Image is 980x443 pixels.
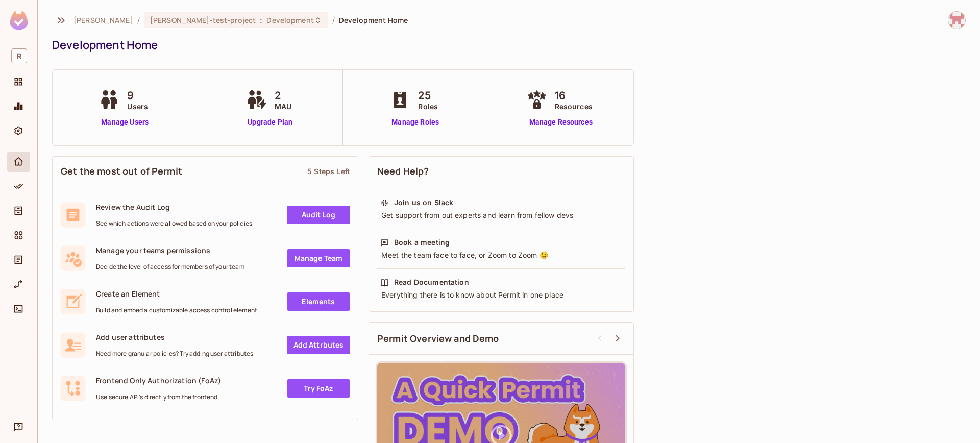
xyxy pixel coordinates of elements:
[61,165,182,178] span: Get the most out of Permit
[96,263,244,271] span: Decide the level of access for members of your team
[394,237,450,248] div: Book a meeting
[287,379,350,398] a: Try FoAz
[275,101,291,112] span: MAU
[7,225,30,245] div: Elements
[7,152,30,172] div: Home
[380,210,622,220] div: Get support from out experts and learn from fellow devs
[7,274,30,294] div: URL Mapping
[394,277,469,287] div: Read Documentation
[96,332,253,342] span: Add user attributes
[287,206,350,224] a: Audit Log
[555,88,593,103] span: 16
[259,16,263,24] span: :
[52,37,961,53] div: Development Home
[96,245,244,255] span: Manage your teams permissions
[266,15,313,25] span: Development
[275,88,291,103] span: 2
[380,250,622,260] div: Meet the team face to face, or Zoom to Zoom 😉
[127,101,148,112] span: Users
[7,176,30,196] div: Policy
[96,219,252,228] span: See which actions were allowed based on your policies
[377,332,499,345] span: Permit Overview and Demo
[7,44,30,67] div: Workspace: roy-poc
[96,306,257,314] span: Build and embed a customizable access control element
[96,393,221,401] span: Use secure API's directly from the frontend
[524,117,598,128] a: Manage Resources
[380,290,622,300] div: Everything there is to know about Permit in one place
[96,289,257,299] span: Create an Element
[73,15,133,25] span: the active workspace
[287,336,350,354] a: Add Attrbutes
[387,117,443,128] a: Manage Roles
[150,15,256,25] span: [PERSON_NAME]-test-project
[11,48,27,63] span: R
[7,201,30,221] div: Directory
[287,249,350,267] a: Manage Team
[10,11,28,30] img: SReyMgAAAABJRU5ErkJggg==
[96,350,253,358] span: Need more granular policies? Try adding user attributes
[7,71,30,92] div: Projects
[287,292,350,311] a: Elements
[339,15,408,25] span: Development Home
[7,250,30,270] div: Audit Log
[332,15,335,25] li: /
[377,165,429,178] span: Need Help?
[96,376,221,385] span: Frontend Only Authorization (FoAz)
[127,88,148,103] span: 9
[7,416,30,437] div: Help & Updates
[394,198,453,208] div: Join us on Slack
[555,101,593,112] span: Resources
[418,88,438,103] span: 25
[418,101,438,112] span: Roles
[7,120,30,141] div: Settings
[307,166,350,176] div: 5 Steps Left
[96,202,252,212] span: Review the Audit Log
[7,299,30,319] div: Connect
[7,96,30,116] div: Monitoring
[96,117,153,128] a: Manage Users
[137,15,140,25] li: /
[948,12,965,29] img: hunganh.trinh@whill.inc
[244,117,297,128] a: Upgrade Plan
